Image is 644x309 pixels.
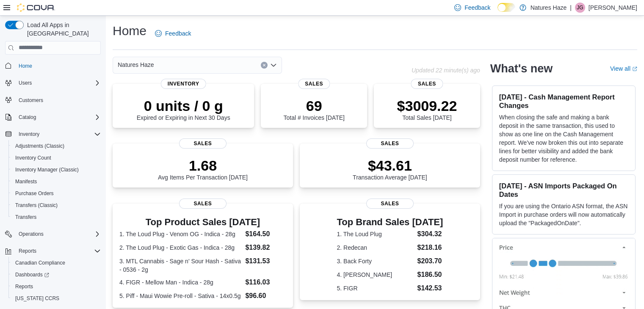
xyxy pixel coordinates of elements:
span: Sales [298,79,330,89]
span: Sales [179,199,227,209]
span: Transfers (Classic) [12,200,101,210]
a: Customers [15,95,47,105]
button: Canadian Compliance [8,257,104,269]
h3: Top Product Sales [DATE] [119,217,286,227]
a: View allExternal link [610,65,637,72]
a: Reports [12,281,36,292]
button: Users [15,78,35,88]
button: [US_STATE] CCRS [8,292,104,304]
dd: $139.82 [245,243,286,253]
a: Transfers (Classic) [12,200,61,210]
a: Inventory Manager (Classic) [12,165,82,175]
button: Catalog [2,111,104,123]
div: Transaction Average [DATE] [353,157,427,181]
dt: 1. The Loud Plug [337,230,414,238]
a: Home [15,61,36,71]
a: [US_STATE] CCRS [12,293,63,303]
span: Dashboards [15,271,49,278]
span: Home [19,63,32,69]
span: Sales [179,138,227,149]
p: Updated 22 minute(s) ago [412,67,480,74]
span: Catalog [19,114,36,121]
button: Operations [2,228,104,240]
p: If you are using the Ontario ASN format, the ASN Import in purchase orders will now automatically... [499,202,628,227]
span: Reports [12,281,101,292]
span: Inventory Manager (Classic) [15,166,79,173]
a: Adjustments (Classic) [12,141,68,151]
a: Manifests [12,177,40,187]
button: Manifests [8,176,104,188]
span: Inventory Count [15,154,51,161]
span: Inventory [15,129,101,139]
p: 1.68 [158,157,248,174]
span: [US_STATE] CCRS [15,295,59,302]
p: $3009.22 [397,97,457,114]
dd: $131.53 [245,256,286,266]
a: Dashboards [8,269,104,281]
span: Natures Haze [118,60,154,70]
dd: $164.50 [245,229,286,239]
span: Canadian Compliance [15,259,65,266]
button: Inventory [2,128,104,140]
span: Users [15,78,101,88]
span: Inventory [19,131,39,138]
span: Manifests [15,178,37,185]
span: Manifests [12,177,101,187]
div: Total # Invoices [DATE] [283,97,344,121]
button: Adjustments (Classic) [8,140,104,152]
button: Open list of options [270,62,277,69]
span: Sales [366,138,414,149]
span: Reports [15,246,101,256]
span: Canadian Compliance [12,258,101,268]
button: Reports [2,245,104,257]
span: Inventory Count [12,153,101,163]
p: 69 [283,97,344,114]
svg: External link [632,66,637,72]
p: [PERSON_NAME] [589,3,637,13]
dt: 4. FIGR - Mellow Man - Indica - 28g [119,278,242,287]
dd: $218.16 [417,243,443,253]
button: Operations [15,229,47,239]
dt: 2. Redecan [337,243,414,252]
dd: $96.60 [245,291,286,301]
span: Operations [15,229,101,239]
p: $43.61 [353,157,427,174]
input: Dark Mode [498,3,515,12]
p: 0 units / 0 g [137,97,230,114]
span: Inventory [161,79,206,89]
button: Transfers [8,211,104,223]
span: Transfers (Classic) [15,202,58,209]
h2: What's new [490,62,553,75]
button: Transfers (Classic) [8,199,104,211]
dt: 4. [PERSON_NAME] [337,270,414,279]
span: Adjustments (Classic) [12,141,101,151]
a: Purchase Orders [12,188,57,199]
h3: [DATE] - ASN Imports Packaged On Dates [499,182,628,199]
span: Sales [366,199,414,209]
span: Inventory Manager (Classic) [12,165,101,175]
a: Dashboards [12,270,53,280]
dd: $116.03 [245,277,286,287]
span: JG [577,3,583,13]
button: Reports [15,246,40,256]
span: Adjustments (Classic) [15,143,64,149]
a: Canadian Compliance [12,258,69,268]
button: Purchase Orders [8,188,104,199]
span: Purchase Orders [12,188,101,199]
span: Load All Apps in [GEOGRAPHIC_DATA] [24,21,101,38]
h1: Home [113,22,146,39]
button: Users [2,77,104,89]
p: | [570,3,572,13]
span: Home [15,61,101,71]
p: When closing the safe and making a bank deposit in the same transaction, this used to show as one... [499,113,628,164]
a: Inventory Count [12,153,55,163]
div: Expired or Expiring in Next 30 Days [137,97,230,121]
span: Customers [19,97,43,104]
div: Janet Gilliver [575,3,585,13]
button: Clear input [261,62,268,69]
h3: [DATE] - Cash Management Report Changes [499,93,628,110]
span: Transfers [15,214,36,221]
dt: 3. MTL Cannabis - Sage n' Sour Hash - Sativa - 0536 - 2g [119,257,242,274]
span: Feedback [464,3,490,12]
